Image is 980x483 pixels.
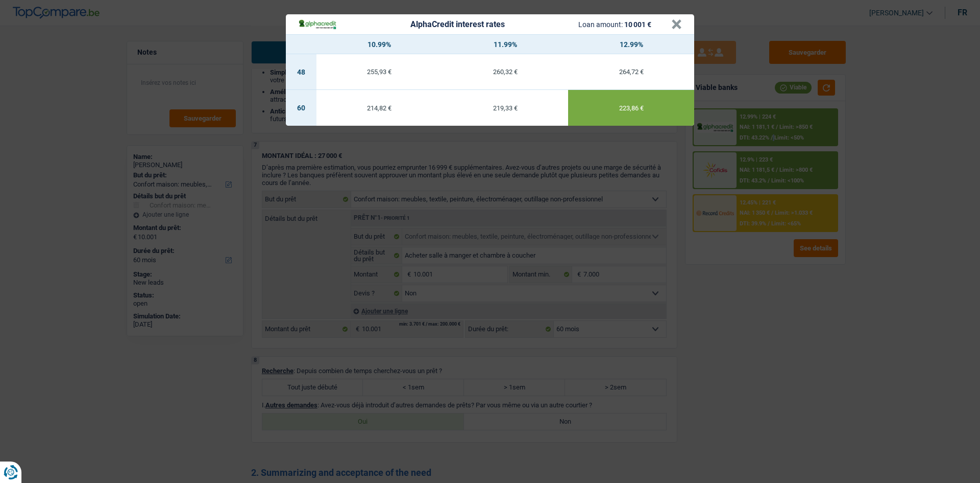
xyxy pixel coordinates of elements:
[286,54,316,90] td: 48
[410,20,505,29] div: AlphaCredit interest rates
[316,68,443,75] div: 255,93 €
[578,20,623,29] span: Loan amount:
[443,68,569,75] div: 260,32 €
[298,18,337,30] img: AlphaCredit
[568,35,694,54] th: 12.99%
[568,68,694,75] div: 264,72 €
[624,20,651,29] span: 10 001 €
[443,105,569,111] div: 219,33 €
[568,105,694,111] div: 223,86 €
[443,35,569,54] th: 11.99%
[316,105,443,111] div: 214,82 €
[316,35,443,54] th: 10.99%
[671,19,682,30] button: ×
[286,90,316,126] td: 60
